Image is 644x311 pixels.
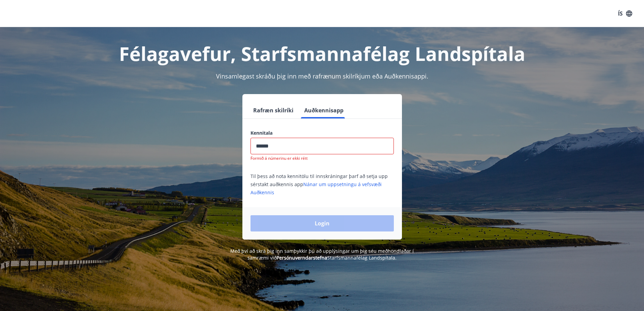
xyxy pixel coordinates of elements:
[216,72,428,80] span: Vinsamlegast skráðu þig inn með rafrænum skilríkjum eða Auðkennisappi.
[87,41,557,66] h1: Félagavefur, Starfsmannafélag Landspítala
[251,181,382,196] a: Nánar um uppsetningu á vefsvæði Auðkennis
[302,102,346,118] button: Auðkennisapp
[251,173,388,196] span: Til þess að nota kennitölu til innskráningar þarf að setja upp sérstakt auðkennis app
[614,7,636,20] button: ÍS
[251,156,394,161] p: Formið á númerinu er ekki rétt
[230,248,414,261] span: Með því að skrá þig inn samþykkir þú að upplýsingar um þig séu meðhöndlaðar í samræmi við Starfsm...
[251,102,296,118] button: Rafræn skilríki
[277,254,327,261] a: Persónuverndarstefna
[251,130,394,136] label: Kennitala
